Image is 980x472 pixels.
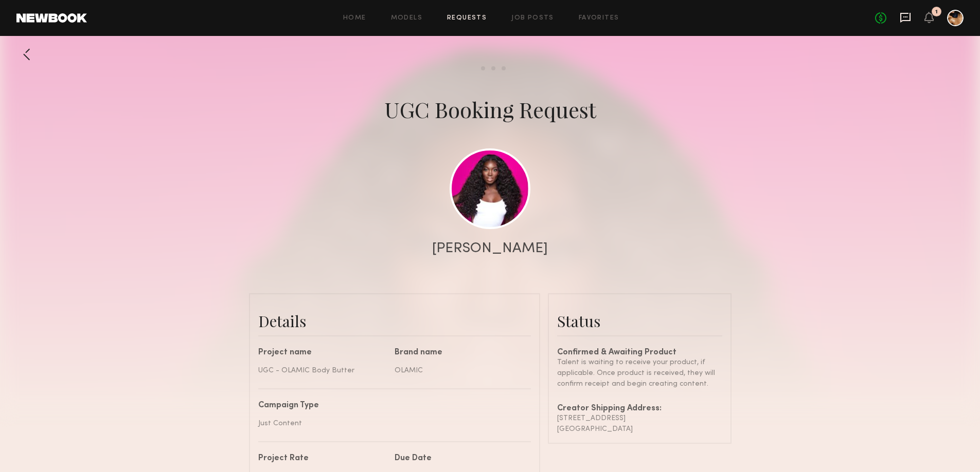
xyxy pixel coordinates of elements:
div: OLAMIC [395,365,523,376]
div: Creator Shipping Address: [557,405,722,413]
div: Status [557,311,722,331]
a: Job Posts [511,15,554,22]
a: Home [343,15,366,22]
div: 1 [935,9,938,15]
a: Favorites [579,15,619,22]
div: Just Content [258,418,523,429]
div: Campaign Type [258,402,523,410]
div: [STREET_ADDRESS] [557,413,722,424]
div: Brand name [395,349,523,357]
div: [GEOGRAPHIC_DATA] [557,424,722,435]
div: [PERSON_NAME] [432,241,548,256]
div: UGC - OLAMIC Body Butter [258,365,387,376]
div: Details [258,311,531,331]
a: Models [391,15,422,22]
div: Project Rate [258,455,387,463]
div: UGC Booking Request [384,95,596,124]
div: Confirmed & Awaiting Product [557,349,722,357]
div: Talent is waiting to receive your product, if applicable. Once product is received, they will con... [557,357,722,389]
div: Due Date [395,455,523,463]
a: Requests [447,15,487,22]
div: Project name [258,349,387,357]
